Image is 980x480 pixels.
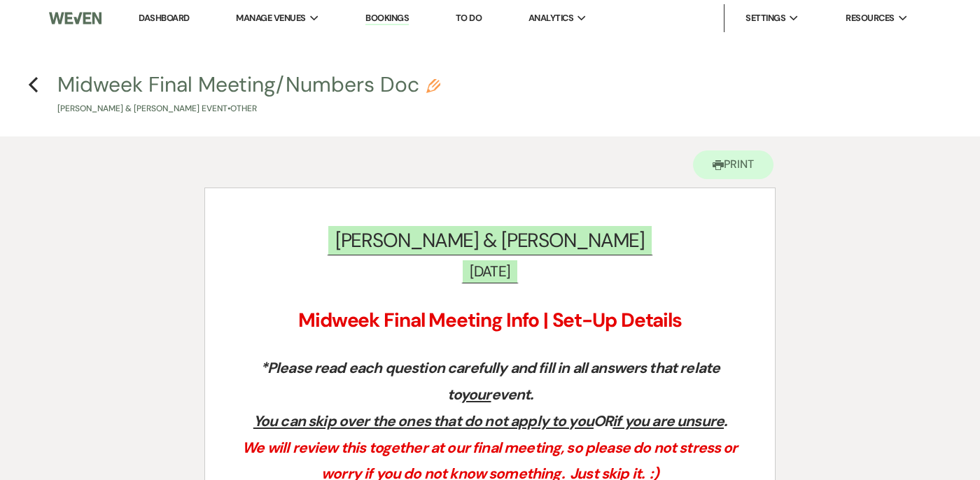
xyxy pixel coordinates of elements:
[57,74,440,115] button: Midweek Final Meeting/Numbers Doc[PERSON_NAME] & [PERSON_NAME] Event•Other
[139,12,189,24] a: Dashboard
[365,12,409,25] a: Bookings
[461,385,491,404] u: your
[260,358,723,404] em: *Please read each question carefully and fill in all answers that relate to event.
[49,3,101,33] img: Weven Logo
[298,307,682,333] strong: Midweek Final Meeting Info | Set-Up Details
[528,11,573,25] span: Analytics
[327,225,654,255] span: [PERSON_NAME] & [PERSON_NAME]
[253,411,727,431] em: OR .
[612,411,724,431] u: if you are unsure
[57,102,440,115] p: [PERSON_NAME] & [PERSON_NAME] Event • Other
[461,259,519,283] span: [DATE]
[236,11,305,25] span: Manage Venues
[253,411,594,431] u: You can skip over the ones that do not apply to you
[745,11,785,25] span: Settings
[846,11,894,25] span: Resources
[456,12,482,24] a: To Do
[693,150,773,179] button: Print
